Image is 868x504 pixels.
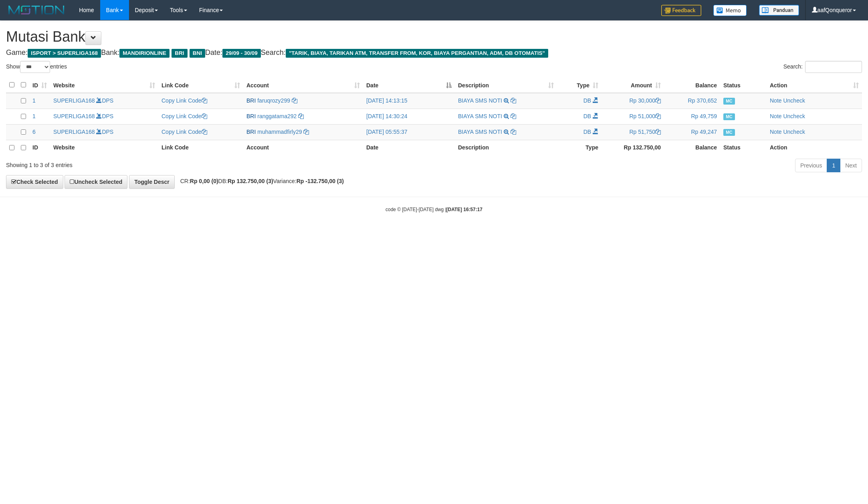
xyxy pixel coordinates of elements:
span: BRI [172,49,187,58]
span: DB [583,97,591,104]
a: Note [770,113,782,119]
th: Type: activate to sort column ascending [557,77,602,93]
a: SUPERLIGA168 [53,113,95,119]
a: Copy Link Code [161,113,207,119]
a: BIAYA SMS NOTI [458,97,502,104]
label: Search: [783,61,862,73]
th: Link Code: activate to sort column ascending [158,77,243,93]
a: SUPERLIGA168 [53,129,95,135]
td: [DATE] 14:30:24 [363,109,455,124]
select: Showentries [20,61,50,73]
a: Uncheck Selected [65,175,127,189]
td: Rp 51,000 [602,109,664,124]
th: Website: activate to sort column ascending [50,77,158,93]
a: muhammadfirly29 [257,129,302,135]
th: Description [455,140,557,155]
a: Copy ranggatama292 to clipboard [298,113,304,119]
img: panduan.png [759,5,799,16]
th: Description: activate to sort column ascending [455,77,557,93]
th: Account: activate to sort column ascending [243,77,363,93]
a: 1 [827,159,840,172]
td: Rp 370,652 [664,93,720,109]
th: Account [243,140,363,155]
span: 6 [32,129,36,135]
td: DPS [50,109,158,124]
td: [DATE] 05:55:37 [363,124,455,140]
a: faruqrozy299 [257,97,290,104]
td: [DATE] 14:13:15 [363,93,455,109]
small: code © [DATE]-[DATE] dwg | [386,207,482,212]
label: Show entries [6,61,67,73]
a: Copy Rp 51,750 to clipboard [655,129,661,135]
a: Copy BIAYA SMS NOTI to clipboard [511,113,516,119]
span: BRI [246,113,256,119]
a: BIAYA SMS NOTI [458,129,502,135]
td: DPS [50,93,158,109]
a: Copy muhammadfirly29 to clipboard [303,129,309,135]
th: Type [557,140,602,155]
span: DB [583,113,591,119]
span: 1 [32,113,36,119]
strong: Rp 0,00 (0) [190,178,218,184]
a: Note [770,97,782,104]
a: Previous [795,159,827,172]
td: Rp 49,759 [664,109,720,124]
th: Balance [664,77,720,93]
a: Toggle Descr [129,175,175,189]
span: DB [583,129,591,135]
span: BRI [246,129,256,135]
img: Button%20Memo.svg [713,5,747,16]
th: Date: activate to sort column descending [363,77,455,93]
a: Next [840,159,862,172]
th: ID: activate to sort column ascending [29,77,50,93]
div: Showing 1 to 3 of 3 entries [6,158,356,169]
a: Note [770,129,782,135]
a: SUPERLIGA168 [53,97,95,104]
span: CR: DB: Variance: [176,178,344,184]
td: Rp 51,750 [602,124,664,140]
span: "TARIK, BIAYA, TARIKAN ATM, TRANSFER FROM, KOR, BIAYA PERGANTIAN, ADM, DB OTOMATIS" [286,49,548,58]
th: Website [50,140,158,155]
th: Status [720,140,767,155]
a: Copy faruqrozy299 to clipboard [292,97,297,104]
span: BNI [190,49,205,58]
span: 1 [32,97,36,104]
a: Copy Link Code [161,97,207,104]
a: Uncheck [783,113,805,119]
strong: [DATE] 16:57:17 [446,207,482,212]
img: Feedback.jpg [661,5,701,16]
td: Rp 30,000 [602,93,664,109]
h1: Mutasi Bank [6,29,862,45]
a: Check Selected [6,175,63,189]
th: Balance [664,140,720,155]
td: Rp 49,247 [664,124,720,140]
span: ISPORT > SUPERLIGA168 [28,49,101,58]
a: BIAYA SMS NOTI [458,113,502,119]
a: Uncheck [783,129,805,135]
a: Uncheck [783,97,805,104]
th: Date [363,140,455,155]
img: MOTION_logo.png [6,4,67,16]
span: Manually Checked by: aafmnamm [723,113,735,120]
strong: Rp -132.750,00 (3) [297,178,344,184]
span: Manually Checked by: aafKayli [723,129,735,136]
a: Copy BIAYA SMS NOTI to clipboard [511,97,516,104]
strong: Rp 132.750,00 (3) [228,178,273,184]
th: Amount: activate to sort column ascending [602,77,664,93]
input: Search: [805,61,862,73]
span: BRI [246,97,256,104]
span: MANDIRIONLINE [119,49,170,58]
th: Action: activate to sort column ascending [767,77,862,93]
a: Copy Rp 51,000 to clipboard [655,113,661,119]
span: 29/09 - 30/09 [222,49,261,58]
td: DPS [50,124,158,140]
th: Rp 132.750,00 [602,140,664,155]
a: Copy BIAYA SMS NOTI to clipboard [511,129,516,135]
th: ID [29,140,50,155]
a: Copy Link Code [161,129,207,135]
span: Manually Checked by: aafmnamm [723,98,735,105]
th: Status [720,77,767,93]
a: Copy Rp 30,000 to clipboard [655,97,661,104]
h4: Game: Bank: Date: Search: [6,49,862,57]
a: ranggatama292 [257,113,297,119]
